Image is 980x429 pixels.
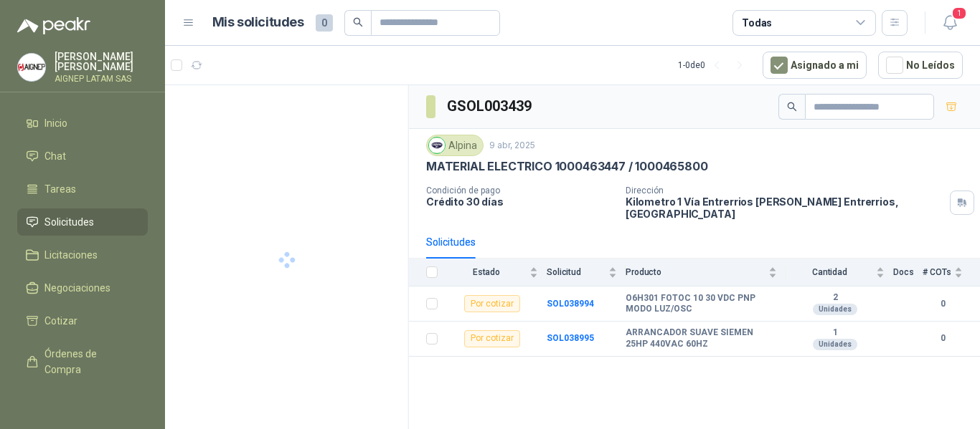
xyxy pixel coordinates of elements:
a: SOL038994 [547,299,594,309]
p: Condición de pago [426,185,614,196]
th: Estado [446,259,547,286]
button: Asignado a mi [763,52,867,79]
a: Tareas [17,175,148,203]
div: Unidades [813,339,857,350]
div: Por cotizar [464,295,520,312]
div: 1 - 0 de 0 [678,54,751,77]
p: Crédito 30 días [426,196,614,208]
a: Licitaciones [17,241,148,269]
span: Solicitud [547,267,606,277]
p: [PERSON_NAME] [PERSON_NAME] [55,52,148,72]
span: Solicitudes [44,214,94,230]
a: Inicio [17,110,148,137]
span: Negociaciones [44,280,110,296]
span: Cantidad [786,267,873,277]
b: 0 [923,297,963,311]
span: Cotizar [44,313,77,329]
th: Solicitud [547,259,626,286]
b: 1 [786,327,885,339]
a: Negociaciones [17,274,148,302]
span: search [787,102,797,112]
p: 9 abr, 2025 [489,139,535,153]
span: Inicio [44,115,67,131]
a: Cotizar [17,307,148,334]
img: Company Logo [18,54,45,81]
span: 0 [316,14,333,32]
span: Estado [446,267,527,277]
span: Chat [44,148,66,164]
a: Órdenes de Compra [17,340,148,383]
th: # COTs [923,259,980,286]
span: Licitaciones [44,247,98,263]
th: Cantidad [786,259,893,286]
div: Todas [742,15,772,31]
b: 2 [786,292,885,304]
p: MATERIAL ELECTRICO 1000463447 / 1000465800 [426,159,707,174]
span: # COTs [923,267,951,277]
a: Chat [17,143,148,170]
p: Kilometro 1 Vía Entrerrios [PERSON_NAME] Entrerrios , [GEOGRAPHIC_DATA] [626,196,944,220]
img: Company Logo [429,138,445,153]
p: Dirección [626,185,944,196]
b: 0 [923,332,963,345]
th: Docs [893,259,923,286]
h1: Mis solicitudes [212,12,304,33]
img: Logo peakr [17,17,90,34]
th: Producto [626,259,786,286]
span: Producto [626,267,765,277]
b: ARRANCADOR SUAVE SIEMEN 25HP 440VAC 60HZ [626,327,777,350]
div: Alpina [426,135,484,156]
span: Tareas [44,181,76,197]
div: Unidades [813,304,857,315]
button: 1 [937,10,963,36]
span: Órdenes de Compra [44,346,134,377]
a: SOL038995 [547,333,594,343]
button: No Leídos [878,52,963,79]
a: Solicitudes [17,208,148,236]
a: Remisiones [17,389,148,416]
span: search [353,17,363,27]
div: Solicitudes [426,234,476,250]
p: AIGNEP LATAM SAS [55,74,148,83]
b: O6H301 FOTOC 10 30 VDC PNP MODO LUZ/OSC [626,293,777,315]
div: Por cotizar [464,330,520,347]
span: 1 [951,6,967,20]
h3: GSOL003439 [447,95,534,117]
